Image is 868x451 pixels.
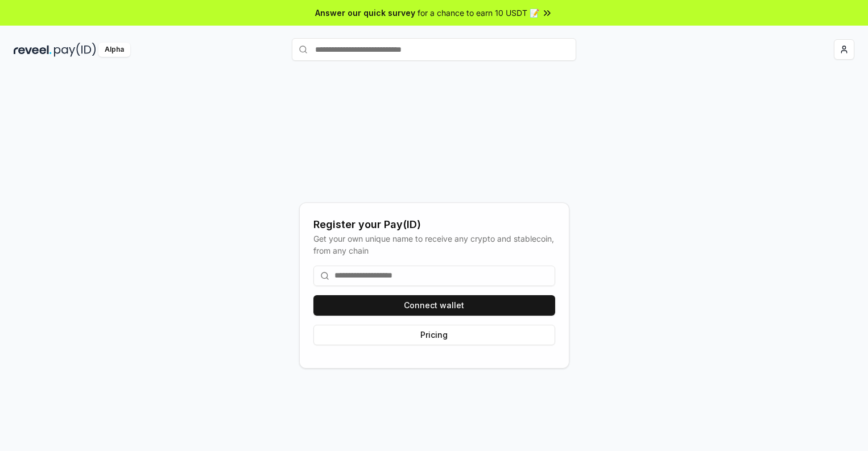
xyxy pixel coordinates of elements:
div: Register your Pay(ID) [313,217,555,233]
span: Answer our quick survey [315,7,415,19]
div: Alpha [98,43,130,57]
img: reveel_dark [14,43,52,57]
div: Get your own unique name to receive any crypto and stablecoin, from any chain [313,233,555,256]
button: Connect wallet [313,295,555,316]
span: for a chance to earn 10 USDT 📝 [418,7,539,19]
button: Pricing [313,325,555,345]
img: pay_id [54,43,96,57]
